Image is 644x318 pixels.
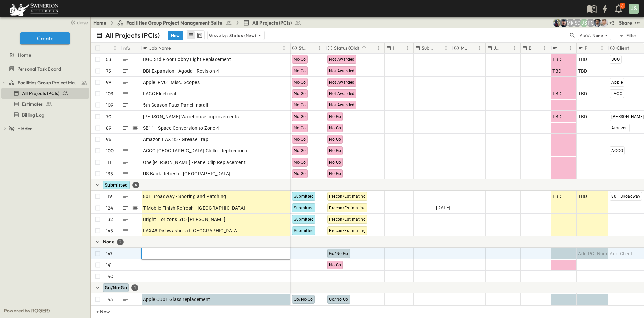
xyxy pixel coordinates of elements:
[360,44,368,52] button: Sort
[580,19,588,27] div: Juan Sanchez (juan.sanchez@swinerton.com)
[106,193,112,200] p: 119
[560,19,568,27] img: Mark Sotelo (mark.sotelo@swinerton.com)
[106,56,111,63] p: 53
[1,99,89,109] div: Estimatestest
[329,126,341,130] span: No Go
[107,44,114,52] button: Sort
[131,284,138,291] div: 1
[106,102,114,108] p: 109
[252,19,292,26] span: All Projects (PCIs)
[475,44,483,52] button: Menu
[629,4,639,14] div: JS
[308,44,316,52] button: Sort
[552,56,561,63] span: TBD
[294,148,306,153] span: No-Go
[374,44,382,52] button: Menu
[243,19,301,26] a: All Projects (PCIs)
[579,32,591,39] p: View:
[552,193,561,200] span: TBD
[106,67,111,74] p: 75
[104,43,121,53] div: #
[573,19,581,27] div: Sebastian Canal (sebastian.canal@swinerton.com)
[494,45,501,51] p: Job Walk Date
[294,126,306,130] span: No-Go
[106,227,113,234] p: 145
[294,217,314,222] span: Submitted
[106,113,111,120] p: 70
[280,44,288,52] button: Menu
[533,44,541,52] button: Sort
[117,19,232,26] a: Facilities Group Project Management Suite
[393,45,394,51] p: Invite Date
[329,137,341,142] span: No Go
[329,171,341,176] span: No Go
[121,43,141,53] div: Info
[122,39,130,57] div: Info
[510,44,518,52] button: Menu
[329,217,366,222] span: Precon/Estimating
[143,170,231,177] span: US Bank Refresh - [GEOGRAPHIC_DATA]
[553,19,561,27] img: Joshua Whisenant (josh@tryroger.com)
[172,44,179,52] button: Sort
[106,136,111,143] p: 96
[552,90,561,97] span: TBD
[106,296,113,303] p: 143
[8,2,60,16] img: 6c363589ada0b36f064d841b69d3a419a338230e66bb0a533688fa5cc3e9e735.png
[143,90,176,97] span: LACC Electrical
[615,31,639,40] button: Filter
[566,44,574,52] button: Menu
[435,44,442,52] button: Sort
[529,45,532,51] p: Bid Due
[17,65,61,72] span: Personal Task Board
[578,67,587,74] span: TBD
[329,194,366,199] span: Precon/Estimating
[17,125,33,132] span: Hidden
[329,160,341,165] span: No Go
[334,45,359,51] p: Status (Old)
[329,228,366,233] span: Precon/Estimating
[105,285,127,290] span: Go/No-Go
[106,170,113,177] p: 135
[294,297,313,302] span: Go/No-Go
[106,159,111,166] p: 111
[329,148,341,153] span: No Go
[1,63,89,74] div: Personal Task Boardtest
[403,44,411,52] button: Menu
[106,216,113,223] p: 132
[149,45,171,51] p: Job Name
[111,44,119,52] button: Menu
[541,44,549,52] button: Menu
[616,45,629,51] p: Client
[461,45,467,51] p: Market
[143,79,200,86] span: Apple IRV01 Misc. Scopes
[329,297,348,302] span: Go/No Go
[93,19,305,26] nav: breadcrumbs
[611,194,640,199] span: 801 BRoadway
[143,205,245,211] span: T Mobile Finish Refresh - [GEOGRAPHIC_DATA]
[294,114,306,119] span: No-Go
[329,69,354,73] span: Not Awarded
[168,31,183,40] button: New
[503,44,510,52] button: Sort
[619,19,632,26] div: Share
[18,52,31,58] span: Home
[294,160,306,165] span: No-Go
[316,44,324,52] button: Menu
[611,57,620,62] span: BGO
[1,99,88,109] a: Estimates
[578,56,587,63] span: TBD
[106,262,112,268] p: 141
[593,19,601,27] img: Saul Zepeda (saul.zepeda@swinerton.com)
[20,32,70,44] button: Create
[567,19,575,27] div: Monique Magallon (monique.magallon@swinerton.com)
[552,67,561,74] span: TBD
[132,182,139,188] div: 4
[329,206,366,210] span: Precon/Estimating
[329,263,341,267] span: No Go
[1,77,89,88] div: Facilities Group Project Management Suitetest
[106,90,114,97] p: 103
[143,136,209,143] span: Amazon LAX 35 - Grease Trap
[105,31,160,40] p: All Projects (PCIs)
[106,147,114,154] p: 100
[1,88,89,99] div: All Projects (PCIs)test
